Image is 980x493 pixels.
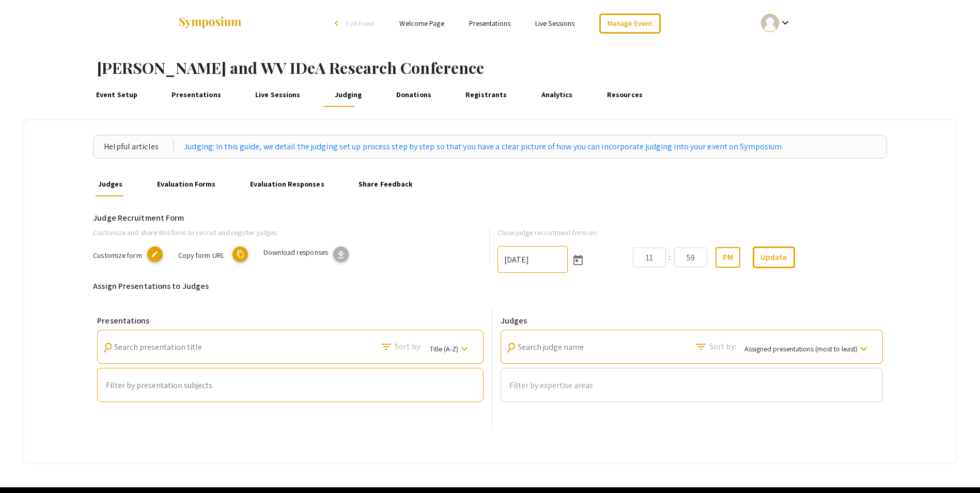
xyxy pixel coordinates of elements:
span: Sort by: [395,341,422,353]
button: Expand account dropdown [750,11,802,35]
a: Analytics [539,82,575,107]
a: Manage Event [599,13,660,34]
a: Judging: In this guide, we detail the judging set up process step by step so that you have a clea... [184,141,783,153]
h6: Judge Recruitment Form [93,213,887,223]
mat-icon: Search [380,341,393,353]
mat-icon: keyboard_arrow_down [858,343,870,355]
span: Download responses [263,247,328,257]
p: Customize and share this form to recruit and register judges: [93,227,473,238]
span: Assigned presentations (most to least) [744,344,858,353]
div: arrow_back_ios [335,20,341,26]
mat-chip-list: Auto complete [509,379,874,392]
a: Judging [332,82,364,107]
div: Helpful articles [104,141,174,153]
a: Donations [394,82,433,107]
a: Share Feedback [356,172,415,196]
mat-icon: Search [101,341,115,355]
mat-icon: Search [504,341,518,355]
button: download [333,246,349,262]
button: Assigned presentations (most to least) [736,338,878,358]
mat-icon: keyboard_arrow_down [458,343,471,355]
label: Close judge recruitment form on: [497,227,598,238]
mat-icon: copy URL [232,246,248,262]
a: Registrants [463,82,509,107]
a: Evaluation Forms [154,172,218,196]
mat-icon: Expand account dropdown [779,17,791,29]
div: : [666,251,674,264]
h6: Assign Presentations to Judges [93,281,887,291]
mat-chip-list: Auto complete [106,379,475,392]
a: Evaluation Responses [247,172,326,196]
span: Title (A-Z) [430,344,458,353]
h6: Judges [501,316,883,326]
a: Live Sessions [535,19,574,28]
button: Open calendar [568,250,588,270]
iframe: Chat [8,446,44,485]
a: Presentations [169,82,224,107]
button: Title (A-Z) [422,338,479,358]
a: Presentations [469,19,510,28]
span: Sort by: [709,341,736,353]
img: Symposium by ForagerOne [178,16,242,30]
a: Welcome Page [399,19,444,28]
mat-icon: copy URL [147,246,163,262]
button: PM [715,247,740,268]
span: download [336,250,346,260]
h1: [PERSON_NAME] and WV IDeA Research Conference [97,58,980,77]
a: Live Sessions [253,82,303,107]
span: Exit Event [346,19,375,28]
a: Resources [604,82,645,107]
input: Hours [633,248,666,267]
a: Judges [96,172,125,196]
button: Update [753,246,795,268]
span: Customize form [93,250,142,260]
mat-icon: Search [695,341,707,353]
input: Minutes [674,248,707,267]
span: Copy form URL [178,250,224,260]
a: Event Setup [94,82,140,107]
h6: Presentations [97,316,484,326]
